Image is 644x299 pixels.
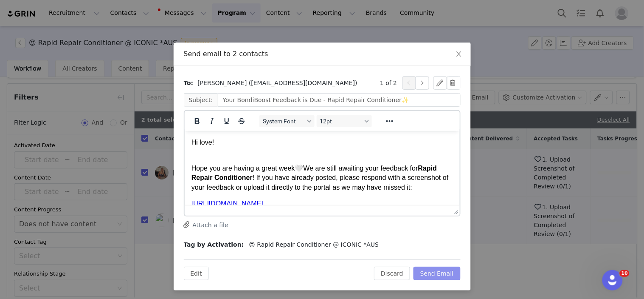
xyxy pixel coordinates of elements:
[190,115,204,127] button: Bold
[7,8,29,15] span: Hi love!
[184,219,228,230] button: Attach a file
[320,118,361,125] span: 12pt
[218,93,461,107] input: Add a subject line
[456,51,462,57] i: icon: close
[259,115,314,127] button: Fonts
[184,267,209,280] button: Edit
[413,267,461,280] button: Send Email
[316,115,371,127] button: Font sizes
[110,34,119,41] span: 🤍
[380,76,429,90] div: 1 of 2
[374,267,410,280] button: Discard
[7,34,264,60] span: We are still awaiting your feedback for ! If you have already posted, please respond with a scree...
[197,79,357,88] span: [PERSON_NAME] ([EMAIL_ADDRESS][DOMAIN_NAME])
[204,115,219,127] button: Italic
[184,93,218,107] span: Subject:
[249,240,379,249] span: 😍 Rapid Repair Conditioner @ ICONIC *AUS
[185,131,460,205] iframe: Rich Text Area
[7,34,110,41] span: Hope you are having a great week
[602,270,623,290] iframe: Intercom live chat
[447,43,471,66] button: Close
[234,115,248,127] button: Strikethrough
[184,79,194,88] span: To:
[7,69,79,76] a: [URL][DOMAIN_NAME]
[219,115,233,127] button: Underline
[382,115,397,127] button: Reveal or hide additional toolbar items
[184,49,461,59] div: Send email to 2 contacts
[262,118,304,125] span: System Font
[620,270,630,277] span: 10
[451,205,460,216] div: Press the Up and Down arrow keys to resize the editor.
[184,240,244,249] span: Tag by Activation:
